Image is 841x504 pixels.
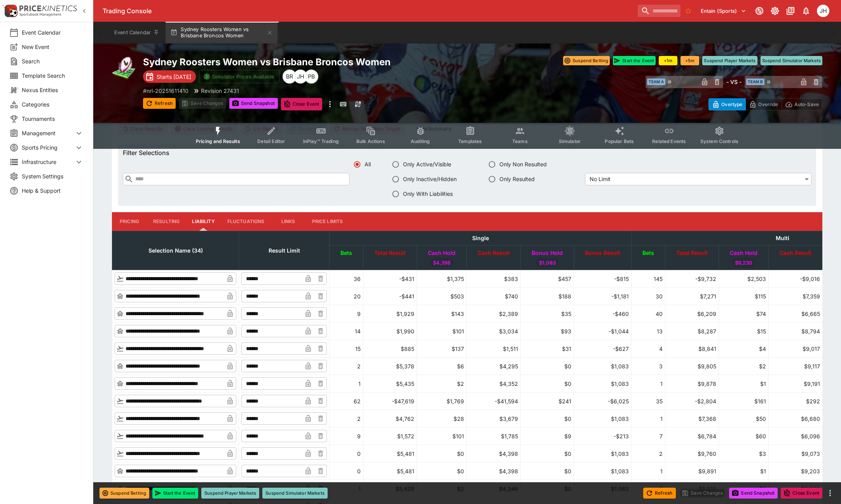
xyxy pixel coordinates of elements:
div: $1,083 [576,415,629,423]
div: $4,762 [366,415,414,423]
div: $1,083 [576,450,629,458]
button: Resulting [147,212,186,231]
div: $143 [419,310,464,318]
div: 40 [634,310,663,318]
div: $9,117 [771,362,820,370]
div: 13 [634,327,663,335]
h2: Copy To Clipboard [143,56,483,68]
button: Suspend Player Markets [702,56,757,65]
span: Popular Bets [605,138,634,144]
p: Revision 27431 [201,87,239,95]
div: 36 [332,275,361,283]
div: $0 [523,415,571,423]
button: Notifications [799,4,813,18]
div: $6,784 [668,432,716,440]
span: Tournaments [22,115,84,123]
div: $6,209 [668,310,716,318]
span: Pricing and Results [196,138,240,144]
div: 7 [634,432,663,440]
div: $9,891 [668,467,716,475]
div: $1,769 [419,397,464,405]
div: $9,805 [668,362,716,370]
span: Only Resulted [499,175,535,183]
button: Fluctuations [221,212,271,231]
div: -$1,181 [576,292,629,300]
span: All [365,160,371,168]
button: more [325,98,335,110]
div: $6,680 [771,415,820,423]
span: $1,083 [536,259,559,267]
div: -$441 [366,292,414,300]
div: Jordan Hughes [293,70,307,84]
button: Refresh [143,98,176,109]
div: $137 [419,345,464,353]
div: $60 [721,432,766,440]
div: 145 [634,275,663,283]
div: -$213 [576,432,629,440]
span: Total Result [366,248,414,258]
div: $3,034 [469,327,518,335]
span: $4,398 [430,259,454,267]
button: +5m [680,56,699,65]
button: Suspend Simulator Markets [761,56,823,65]
span: Only Non Resulted [499,160,547,168]
span: Cash Hold [721,248,766,258]
div: $5,481 [366,450,414,458]
div: $1,785 [469,432,518,440]
div: $115 [721,292,766,300]
div: 3 [634,362,663,370]
div: $0 [419,467,464,475]
div: -$431 [366,275,414,283]
div: 2 [332,415,361,423]
div: $2,503 [721,275,766,283]
button: Connected to PK [752,4,766,18]
div: $9,073 [771,450,820,458]
span: Simulator [559,138,581,144]
div: $0 [523,362,571,370]
p: Overtype [721,100,742,108]
div: No Limit [585,173,811,185]
button: Close Event [281,98,323,110]
button: Close Event [781,488,822,499]
button: Pricing [112,212,147,231]
div: $9,760 [668,450,716,458]
button: Simulator Prices Available [199,70,279,83]
div: Peter Bishop [304,70,318,84]
div: -$815 [576,275,629,283]
span: System Settings [22,172,84,180]
div: $0 [523,380,571,388]
h6: - VS - [726,78,742,86]
div: $74 [721,310,766,318]
div: $101 [419,432,464,440]
span: Only With Liabilities [403,190,453,198]
span: Selection Name (34) [140,246,211,255]
h6: Filter Selections [123,149,811,157]
span: Bets [634,248,663,258]
img: Sportsbook Management [19,13,61,16]
div: $1,929 [366,310,414,318]
div: $0 [419,450,464,458]
span: Event Calendar [22,28,84,37]
div: $1,375 [419,275,464,283]
div: Trading Console [103,7,635,15]
span: System Controls [700,138,738,144]
button: Select Tenant [696,5,751,17]
div: Ben Raymond [283,70,297,84]
span: Cash Hold [419,248,464,258]
div: $2,389 [469,310,518,318]
span: $9,230 [732,259,756,267]
div: $457 [523,275,571,283]
div: Event type filters [190,121,745,149]
div: $1,511 [469,345,518,353]
span: Sports Pricing [22,143,74,152]
span: Management [22,129,74,137]
div: $740 [469,292,518,300]
div: $4,398 [469,467,518,475]
img: PriceKinetics [19,5,77,11]
div: $93 [523,327,571,335]
div: 2 [332,362,361,370]
div: $9,191 [771,380,820,388]
button: Liability [186,212,221,231]
span: Cash Result [469,248,518,258]
button: Auto-Save [782,98,822,110]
